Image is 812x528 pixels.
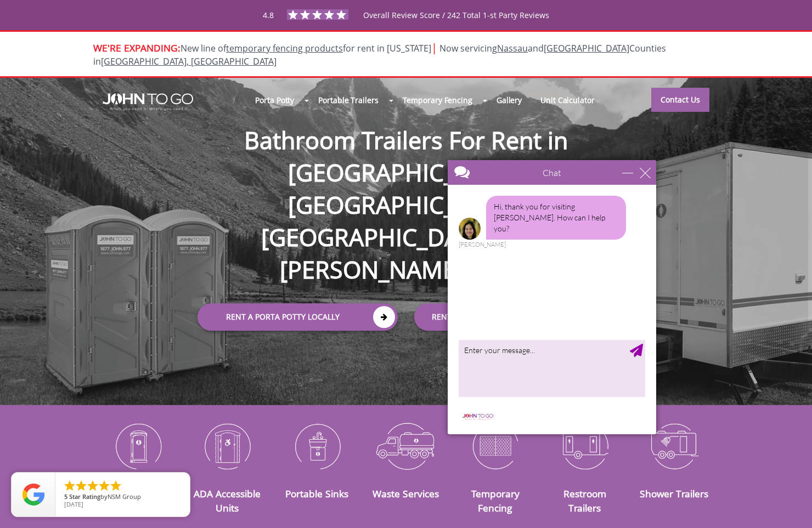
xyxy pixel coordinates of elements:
[431,40,437,55] span: |
[487,88,531,112] a: Gallery
[651,88,709,112] a: Contact Us
[531,88,604,112] a: Unit Calculator
[280,417,353,474] img: Portable-Sinks-icon_N.png
[93,41,181,54] span: WE'RE EXPANDING:
[64,492,67,501] span: 5
[64,493,181,501] span: by
[63,479,76,492] li: 
[548,417,621,474] img: Restroom-Trailers-icon_N.png
[544,42,629,54] a: [GEOGRAPHIC_DATA]
[86,479,99,492] li: 
[373,487,439,500] a: Waste Services
[471,487,520,514] a: Temporary Fencing
[285,487,348,500] a: Portable Sinks
[101,417,174,474] img: Portable-Toilets-icon_N.png
[497,42,528,54] a: Nassau
[108,492,141,501] span: NSM Group
[370,417,443,474] img: Waste-Services-icon_N.png
[363,10,549,42] span: Overall Review Score / 242 Total 1-st Party Reviews
[459,417,532,474] img: Temporary-Fencing-cion_N.png
[93,42,666,68] span: New line of for rent in [US_STATE]
[103,93,193,111] img: JOHN to go
[101,55,277,67] a: [GEOGRAPHIC_DATA], [GEOGRAPHIC_DATA]
[194,487,261,514] a: ADA Accessible Units
[309,88,387,112] a: Portable Trailers
[563,487,606,514] a: Restroom Trailers
[226,42,343,54] a: temporary fencing products
[191,417,264,474] img: ADA-Accessible-Units-icon_N.png
[22,484,44,506] img: Review Rating
[640,487,708,500] a: Shower Trailers
[98,479,111,492] li: 
[263,10,274,20] span: 4.8
[638,417,710,474] img: Shower-Trailers-icon_N.png
[187,89,625,286] h1: Bathroom Trailers For Rent in [GEOGRAPHIC_DATA], [GEOGRAPHIC_DATA], [GEOGRAPHIC_DATA] from [PERSO...
[393,88,482,112] a: Temporary Fencing
[441,154,663,441] iframe: Live Chat Box
[198,304,398,331] a: Rent a Porta Potty Locally
[64,500,83,508] span: [DATE]
[109,479,122,492] li: 
[246,88,303,112] a: Porta Potty
[75,479,88,492] li: 
[414,304,614,331] a: rent a RESTROOM TRAILER Nationwide
[69,492,100,501] span: Star Rating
